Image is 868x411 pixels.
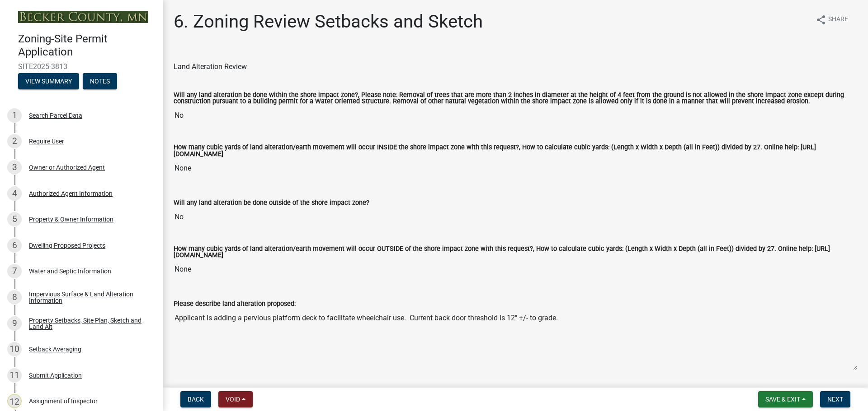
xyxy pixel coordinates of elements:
i: share [816,14,826,25]
div: 8 [7,290,22,305]
button: Next [820,391,850,407]
div: 3 [7,160,22,175]
button: Void [218,391,253,407]
wm-modal-confirm: Notes [83,78,117,85]
button: Save & Exit [758,391,813,407]
div: 4 [7,186,22,201]
label: How many cubic yards of land alteration/earth movement will occur OUTSIDE of the shore impact zon... [174,246,857,259]
div: Owner or Authorized Agent [29,164,105,171]
div: Require User [29,138,64,144]
div: 12 [7,394,22,408]
div: 5 [7,212,22,226]
label: How many cubic yards of land alteration/earth movement will occur INSIDE the shore impact zone wi... [174,144,857,157]
h4: Zoning-Site Permit Application [18,32,156,59]
div: Property & Owner Information [29,216,113,222]
div: Assignment of Inspector [29,398,98,404]
div: Submit Application [29,372,82,379]
img: Becker County, Minnesota [18,11,148,23]
span: Next [827,396,843,403]
div: Property Setbacks, Site Plan, Sketch and Land Alt [29,317,148,330]
wm-modal-confirm: Summary [18,78,79,85]
div: 7 [7,264,22,278]
span: Back [188,396,204,403]
button: Notes [83,73,117,89]
span: Save & Exit [765,396,800,403]
div: Setback Averaging [29,346,81,352]
label: Please describe land alteration proposed: [174,301,296,307]
div: 2 [7,134,22,148]
button: Back [180,391,211,407]
label: Will any land alteration be done within the shore impact zone?, Please note: Removal of trees tha... [174,92,857,105]
textarea: Applicant is adding a pervious platform deck to facilitate wheelchair use. Current back door thre... [174,309,857,370]
div: Water and Septic Information [29,268,111,274]
div: Authorized Agent Information [29,190,113,197]
span: Share [828,14,848,25]
div: 11 [7,368,22,383]
div: Land Alteration Review [174,61,857,72]
div: Dwelling Proposed Projects [29,242,105,249]
button: View Summary [18,73,79,89]
div: 1 [7,108,22,123]
div: Impervious Surface & Land Alteration Information [29,291,148,304]
h1: 6. Zoning Review Setbacks and Sketch [174,11,483,32]
span: SITE2025-3813 [18,62,145,71]
div: Search Parcel Data [29,112,82,119]
span: Void [226,396,240,403]
button: shareShare [808,11,855,28]
div: 9 [7,316,22,331]
label: Will any land alteration be done outside of the shore impact zone? [174,200,369,206]
div: 6 [7,238,22,253]
div: 10 [7,342,22,356]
